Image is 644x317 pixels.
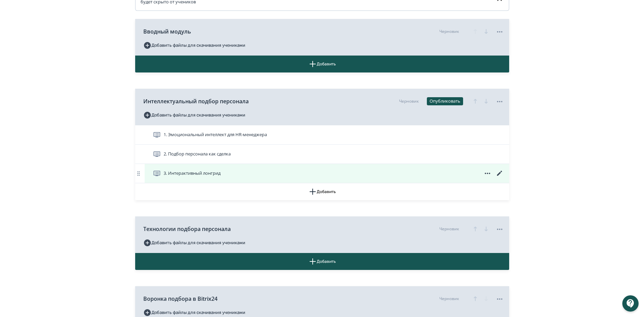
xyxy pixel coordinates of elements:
[164,170,221,177] span: 3. Интерактивный лонгрид
[143,40,245,51] button: Добавить файлы для скачивания учениками
[135,125,509,145] div: 1. Эмоциональный интеллект для HR-менеджера
[143,27,191,36] span: Вводный модуль
[135,183,509,200] button: Добавить
[135,253,509,270] button: Добавить
[427,97,463,105] button: Опубликовать
[439,28,459,35] div: Черновик
[143,110,245,121] button: Добавить файлы для скачивания учениками
[135,164,509,183] div: 3. Интерактивный лонгрид
[439,226,459,232] div: Черновик
[164,131,267,138] span: 1. Эмоциональный интеллект для HR-менеджера
[143,295,217,303] span: Воронка подбора в Bitrix24
[135,56,509,72] button: Добавить
[143,237,245,248] button: Добавить файлы для скачивания учениками
[164,151,231,157] span: 2. Подбор персонала как сделка
[439,296,459,302] div: Черновик
[143,97,249,105] span: Интеллектуальный подбор персонала
[143,225,231,233] span: Технологии подбора персонала
[135,145,509,164] div: 2. Подбор персонала как сделка
[399,98,419,104] div: Черновик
